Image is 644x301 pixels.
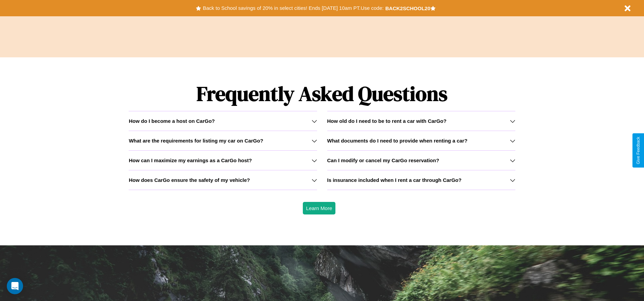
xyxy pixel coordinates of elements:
[327,157,439,163] h3: Can I modify or cancel my CarGo reservation?
[636,137,641,164] div: Give Feedback
[129,157,252,163] h3: How can I maximize my earnings as a CarGo host?
[385,5,430,11] b: BACK2SCHOOL20
[327,177,462,183] h3: Is insurance included when I rent a car through CarGo?
[129,177,250,183] h3: How does CarGo ensure the safety of my vehicle?
[129,138,263,144] h3: What are the requirements for listing my car on CarGo?
[7,278,23,294] div: Open Intercom Messenger
[327,118,447,124] h3: How old do I need to be to rent a car with CarGo?
[327,138,467,144] h3: What documents do I need to provide when renting a car?
[201,3,385,13] button: Back to School savings of 20% in select cities! Ends [DATE] 10am PT.Use code:
[129,76,515,111] h1: Frequently Asked Questions
[129,118,215,124] h3: How do I become a host on CarGo?
[303,202,336,214] button: Learn More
